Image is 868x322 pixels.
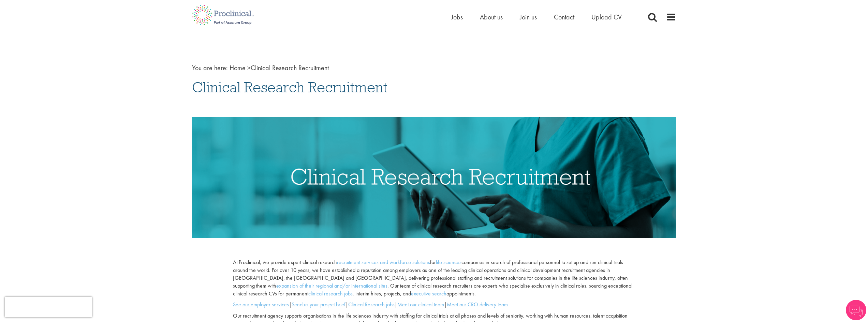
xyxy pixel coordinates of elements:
a: Upload CV [591,13,622,21]
span: You are here: [192,63,228,72]
span: Clinical Research Recruitment [192,78,387,96]
a: clinical research jobs [308,290,353,297]
span: > [247,63,251,72]
iframe: reCAPTCHA [5,297,92,317]
a: Meet our clinical team [397,301,444,308]
a: executive search [411,290,446,297]
a: Meet our CRO delivery team [447,301,508,308]
a: life sciences [436,259,461,266]
a: Join us [520,13,537,21]
a: Jobs [451,13,463,21]
a: Contact [554,13,574,21]
a: Clinical Research jobs [348,301,395,308]
img: Clinical Research Recruitment [192,117,676,238]
p: | | | | [233,301,635,309]
span: Clinical Research Recruitment [230,63,329,72]
img: Chatbot [846,300,866,320]
a: expansion of their regional and/or international sites [276,282,387,289]
a: recruitment services and workforce solutions [337,259,430,266]
a: breadcrumb link to Home [230,63,246,72]
p: At Proclinical, we provide expert clinical research for companies in search of professional perso... [233,259,635,297]
a: See our employer services [233,301,289,308]
a: About us [480,13,503,21]
a: Send us your project brief [292,301,345,308]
